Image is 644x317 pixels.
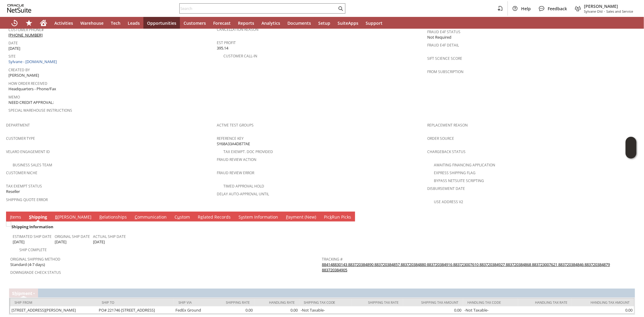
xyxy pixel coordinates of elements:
[427,136,454,141] a: Order Source
[217,191,269,197] a: Delay Auto-Approval Until
[36,17,51,29] a: Home
[8,67,30,72] a: Created By
[322,257,343,262] a: Tracking #
[178,300,207,305] div: Ship Via
[427,43,459,48] a: Fraud E4F Detail
[11,19,18,27] svg: Recent Records
[217,136,244,141] a: Reference Key
[8,72,39,78] span: [PERSON_NAME]
[284,214,318,221] a: Payment (New)
[6,222,11,227] img: Unchecked
[521,6,531,11] span: Help
[223,184,264,189] a: Timed Approval Hold
[434,199,463,204] a: Use Address V2
[6,170,37,175] a: Customer Niche
[234,17,258,29] a: Reports
[196,214,232,221] a: Related Records
[6,149,50,154] a: Velaro Engagement ID
[362,17,386,29] a: Support
[8,86,56,92] span: Headquarters - Phone/Fax
[299,306,352,314] td: -Not Taxable-
[22,17,36,29] div: Shortcuts
[330,214,332,220] span: k
[254,306,299,314] td: 0.00
[576,300,630,305] div: Handling Tax Amount
[99,214,102,220] span: R
[55,214,58,220] span: B
[10,223,320,231] div: Shipping Information
[184,20,206,26] span: Customers
[217,157,256,162] a: Fraud Review Action
[6,189,20,194] span: Reseller
[93,234,126,239] a: Actual Ship Date
[98,214,128,221] a: Relationships
[241,214,243,220] span: y
[124,17,143,29] a: Leads
[53,214,93,221] a: B[PERSON_NAME]
[334,17,362,29] a: SuiteApps
[8,54,16,59] a: Site
[338,20,358,26] span: SuiteApps
[427,34,451,40] span: Not Required
[434,178,484,183] a: Bypass NetSuite Scripting
[128,20,140,26] span: Leads
[217,40,236,45] a: Est Profit
[217,141,250,147] span: SY68A33A4D877AE
[13,162,52,168] a: Business Sales Team
[93,239,105,245] span: [DATE]
[216,300,250,305] div: Shipping Rate
[284,17,315,29] a: Documents
[211,306,254,314] td: 0.00
[261,20,280,26] span: Analytics
[468,300,514,305] div: Handling Tax Code
[408,300,458,305] div: Shipping Tax Amount
[627,213,634,220] a: Unrolled view on
[322,262,610,273] a: 884148830143 883720384890 883720384857 883720384880 883720384916 883723007610 883720384927 883720...
[40,19,47,27] svg: Home
[217,45,228,51] span: 395.14
[427,29,460,34] a: Fraud E4F Status
[55,239,66,245] span: [DATE]
[10,257,60,262] a: Original Shipping Method
[548,6,567,11] span: Feedback
[135,214,137,220] span: C
[54,20,73,26] span: Activities
[523,300,567,305] div: Handling Tax Rate
[8,40,18,46] a: Date
[180,5,337,12] input: Search
[13,234,52,239] a: Estimated Ship Date
[13,239,24,245] span: [DATE]
[55,234,90,239] a: Original Ship Date
[434,162,495,168] a: Awaiting Financing Application
[286,214,288,220] span: P
[10,214,11,220] span: I
[10,262,45,267] span: Standard (4-7 days)
[180,17,210,29] a: Customers
[237,214,280,221] a: System Information
[584,9,603,14] span: Sylvane Old
[12,290,32,296] a: Shipment
[6,184,42,189] a: Tax Exempt Status
[238,20,254,26] span: Reports
[8,214,23,221] a: Items
[10,306,97,314] td: [STREET_ADDRESS][PERSON_NAME]
[318,20,330,26] span: Setup
[403,306,463,314] td: 0.00
[427,123,468,128] a: Replacement reason
[19,247,47,252] a: Ship Complete
[606,9,633,14] span: Sales and Service
[626,137,636,158] iframe: Click here to launch Oracle Guided Learning Help Panel
[133,214,168,221] a: Communication
[8,59,58,64] a: Sylvane - [DOMAIN_NAME]
[51,17,77,29] a: Activities
[217,27,258,32] a: Cancellation Reason
[7,4,31,13] svg: logo
[200,214,203,220] span: e
[14,300,93,305] div: Ship From
[29,214,31,220] span: S
[25,19,33,27] svg: Shortcuts
[213,20,231,26] span: Forecast
[77,17,107,29] a: Warehouse
[7,17,22,29] a: Recent Records
[8,94,20,100] a: Memo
